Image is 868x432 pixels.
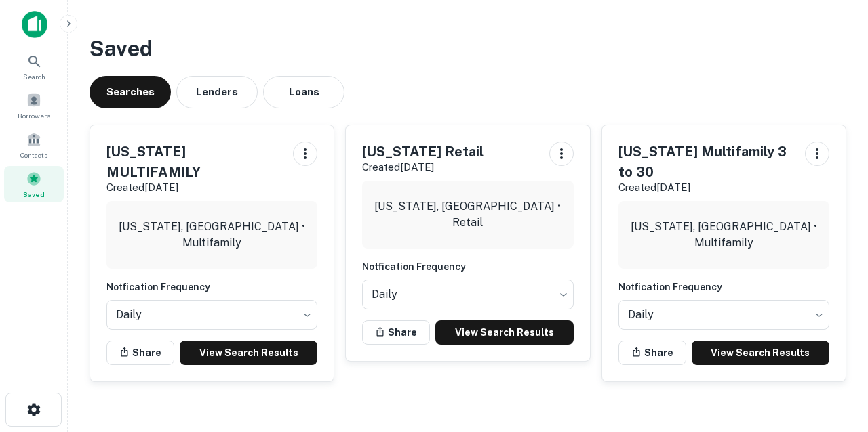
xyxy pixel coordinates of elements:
[4,87,64,124] a: Borrowers
[106,280,317,295] h6: Notfication Frequency
[692,341,829,365] a: View Search Results
[362,276,573,314] div: Without label
[618,179,794,196] p: Created [DATE]
[362,320,430,345] button: Share
[629,219,818,251] p: [US_STATE], [GEOGRAPHIC_DATA] • Multifamily
[618,280,829,295] h6: Notfication Frequency
[362,159,484,175] p: Created [DATE]
[117,219,307,251] p: [US_STATE], [GEOGRAPHIC_DATA] • Multifamily
[4,166,64,202] a: Saved
[362,259,573,274] h6: Notfication Frequency
[618,142,794,182] h5: [US_STATE] Multifamily 3 to 30
[263,76,344,108] button: Loans
[106,341,174,365] button: Share
[23,71,45,82] span: Search
[18,110,50,121] span: Borrowers
[106,142,282,182] h5: [US_STATE] MULTIFAMILY
[618,296,829,334] div: Without label
[373,198,562,231] p: [US_STATE], [GEOGRAPHIC_DATA] • Retail
[180,341,317,365] a: View Search Results
[23,189,45,200] span: Saved
[20,150,47,160] span: Contacts
[90,76,171,108] button: Searches
[4,48,64,85] a: Search
[106,179,282,196] p: Created [DATE]
[435,320,573,345] a: View Search Results
[22,11,47,38] img: capitalize-icon.png
[4,127,64,163] a: Contacts
[176,76,258,108] button: Lenders
[362,142,484,162] h5: [US_STATE] Retail
[618,341,686,365] button: Share
[800,324,868,389] iframe: Chat Widget
[90,33,846,65] h3: Saved
[106,296,317,334] div: Without label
